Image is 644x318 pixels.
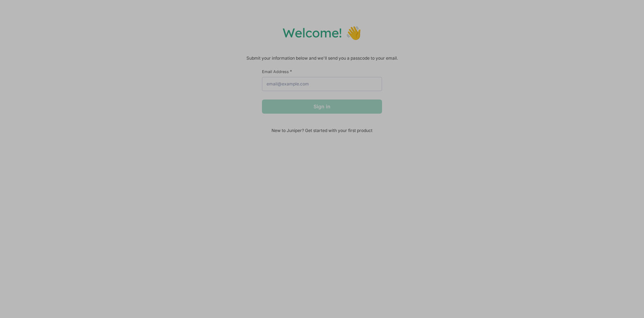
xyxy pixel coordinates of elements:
[7,55,637,62] p: Submit your information below and we'll send you a passcode to your email.
[262,128,382,133] span: New to Juniper? Get started with your first product
[262,69,382,74] label: Email Address
[7,25,637,41] h1: Welcome! 👋
[262,77,382,91] input: email@example.com
[290,69,292,74] span: This field is required.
